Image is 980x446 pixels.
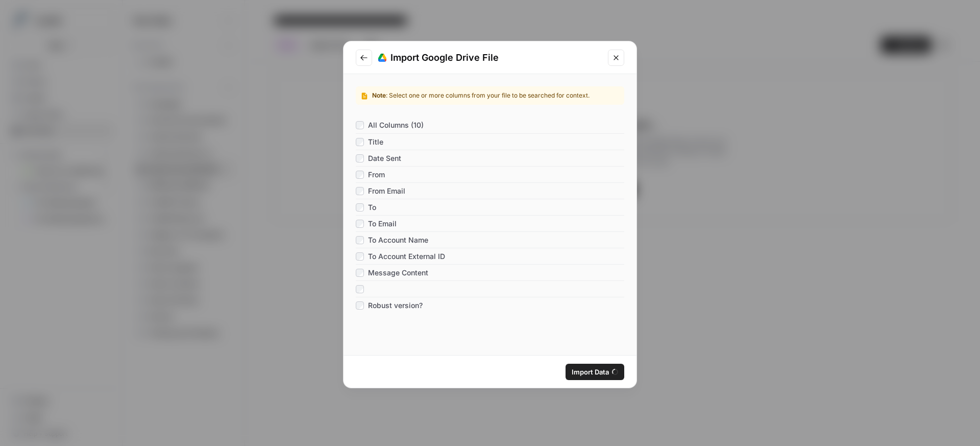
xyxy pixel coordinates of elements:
[356,269,364,277] input: Message Content
[368,170,385,180] span: From
[368,120,424,130] span: All Columns (10)
[356,138,364,146] input: Title
[356,203,364,212] input: To
[356,154,364,162] input: Date Sent
[572,367,609,377] span: Import Data
[356,220,364,228] input: To Email
[378,51,602,65] div: Import Google Drive File
[368,153,401,163] span: Date Sent
[356,121,364,129] input: All Columns (10)
[368,137,383,147] span: Title
[356,252,364,261] input: To Account External ID
[368,202,376,213] span: To
[356,236,364,244] input: To Account Name
[368,219,397,229] span: To Email
[608,50,624,66] button: Close modal
[368,235,428,245] span: To Account Name
[356,50,372,66] button: Go to previous step
[356,187,364,195] input: From Email
[368,300,423,311] span: Robust version?
[368,186,405,196] span: From Email
[356,171,364,179] input: From
[372,91,386,99] span: Note
[386,91,590,99] span: : Select one or more columns from your file to be searched for context.
[566,364,624,380] button: Import Data
[368,268,428,278] span: Message Content
[356,301,364,310] input: Robust version?
[368,251,445,262] span: To Account External ID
